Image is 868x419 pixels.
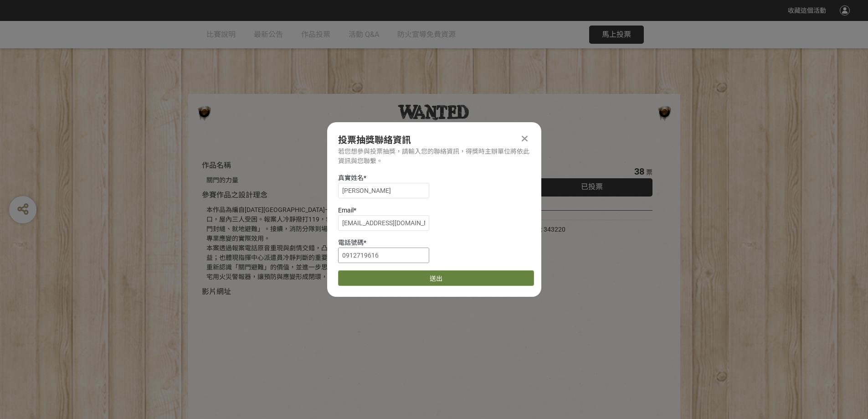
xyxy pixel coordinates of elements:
span: 收藏這個活動 [788,7,826,14]
span: SID: 343220 [531,226,565,233]
div: 若您想參與投票抽獎，請輸入您的聯絡資訊，得獎時主辦單位將依此資訊與您聯繫。 [338,147,530,166]
div: 投票抽獎聯絡資訊 [338,133,530,147]
button: 馬上投票 [589,26,644,44]
span: Email [338,207,354,214]
span: 影片網址 [202,287,231,296]
span: 真實姓名 [338,174,364,181]
span: 作品投票 [301,30,330,39]
span: 活動 Q&A [349,30,379,39]
button: 送出 [338,270,534,286]
div: 本作品為編自[DATE][GEOGRAPHIC_DATA]一件真實發生住宅火警。凌晨時分，現場高溫濃煙封鎖樓梯間出口，屋內三人受困。報案人冷靜撥打119，救災救護指揮中心派遣員即時判斷情勢，明確... [206,205,504,282]
a: 防火宣導免費資源 [397,21,456,48]
a: 活動 Q&A [349,21,379,48]
span: 已投票 [581,182,603,191]
span: 最新公告 [254,30,283,39]
div: 關門的力量 [206,176,504,185]
a: 最新公告 [254,21,283,48]
a: 比賽說明 [206,21,236,48]
span: 防火宣導免費資源 [397,30,456,39]
span: 比賽說明 [206,30,236,39]
span: 作品名稱 [202,161,231,170]
a: 作品投票 [301,21,330,48]
span: 電話號碼 [338,239,364,246]
span: 馬上投票 [602,30,631,39]
span: 票 [646,169,652,176]
span: 參賽作品之設計理念 [202,191,267,199]
span: 38 [634,166,644,177]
